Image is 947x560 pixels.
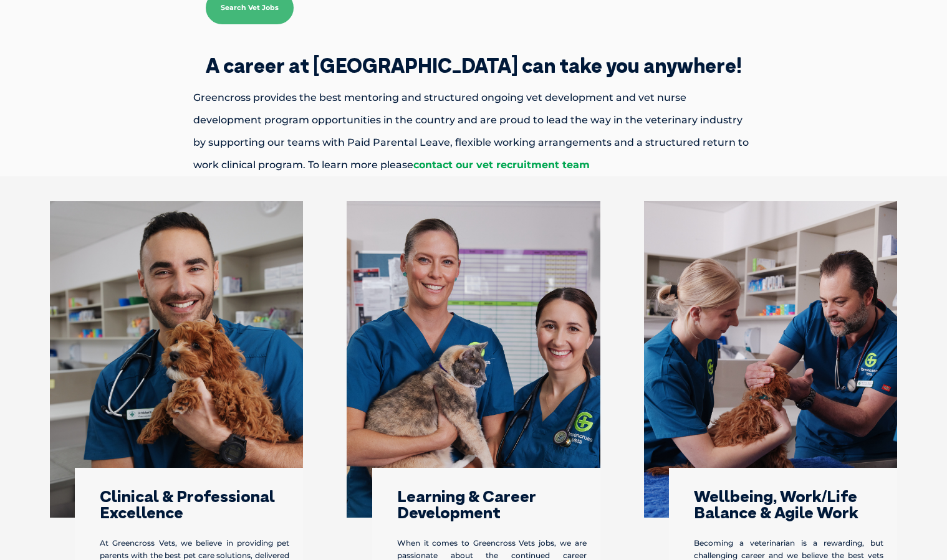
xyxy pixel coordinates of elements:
button: Search [923,57,935,69]
img: Vet Dr Michael with a young puppy [50,201,304,518]
a: contact our vet recruitment team [413,159,590,171]
p: Greencross provides the best mentoring and structured ongoing vet development and vet nurse devel... [150,87,798,176]
img: Vet Dr Nick examining a puppy with help from a vet nurse [644,201,898,518]
h3: Clinical & Professional Excellence [100,488,289,521]
h2: A career at [GEOGRAPHIC_DATA] can take you anywhere! [150,55,798,75]
h3: Wellbeing, Work/Life Balance & Agile Work [694,488,883,521]
img: Two vets standing, one holding a cat [347,201,600,518]
h3: Learning & Career Development [397,488,587,521]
